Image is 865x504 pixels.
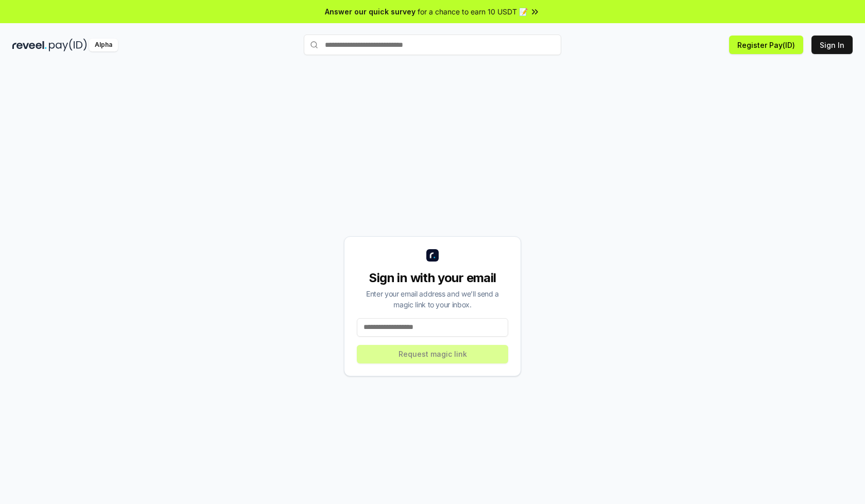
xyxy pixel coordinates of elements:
img: reveel_dark [12,39,47,51]
div: Enter your email address and we’ll send a magic link to your inbox. [357,288,508,310]
span: for a chance to earn 10 USDT 📝 [418,6,528,17]
div: Alpha [89,39,118,51]
button: Register Pay(ID) [729,36,803,54]
img: pay_id [49,39,87,51]
button: Sign In [811,36,853,54]
div: Sign in with your email [357,270,508,286]
img: logo_small [426,249,439,262]
span: Answer our quick survey [325,6,416,17]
